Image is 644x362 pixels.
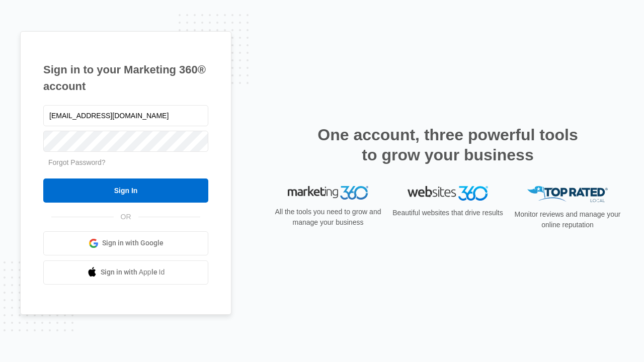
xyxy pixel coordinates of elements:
[43,105,208,126] input: Email
[408,186,488,201] img: Websites 360
[272,207,384,228] p: All the tools you need to grow and manage your business
[391,208,504,218] p: Beautiful websites that drive results
[102,238,164,248] span: Sign in with Google
[101,267,165,278] span: Sign in with Apple Id
[48,158,106,166] a: Forgot Password?
[511,209,624,230] p: Monitor reviews and manage your online reputation
[43,178,208,203] input: Sign In
[527,186,608,203] img: Top Rated Local
[288,186,368,200] img: Marketing 360
[43,61,208,95] h1: Sign in to your Marketing 360® account
[314,125,581,165] h2: One account, three powerful tools to grow your business
[43,231,208,255] a: Sign in with Google
[114,212,138,222] span: OR
[43,260,208,285] a: Sign in with Apple Id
